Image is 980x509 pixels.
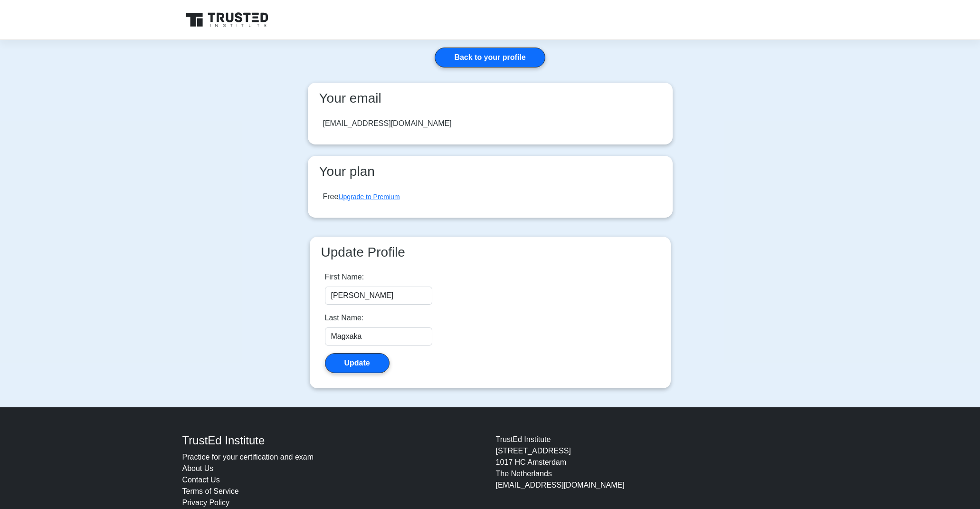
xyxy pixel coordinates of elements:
a: Privacy Policy [182,499,230,507]
a: Practice for your certification and exam [182,453,314,461]
h3: Update Profile [317,244,663,260]
h3: Your plan [315,163,665,180]
a: Back to your profile [435,48,545,67]
a: About Us [182,464,214,472]
a: Contact Us [182,476,220,484]
label: First Name: [325,271,364,283]
button: Update [325,353,390,373]
div: [EMAIL_ADDRESS][DOMAIN_NAME] [323,118,452,129]
a: Terms of Service [182,487,239,495]
div: TrustEd Institute [STREET_ADDRESS] 1017 HC Amsterdam The Netherlands [EMAIL_ADDRESS][DOMAIN_NAME] [490,434,804,509]
h4: TrustEd Institute [182,434,485,448]
div: Free [323,191,400,202]
label: Last Name: [325,312,364,324]
a: Upgrade to Premium [338,193,400,201]
h3: Your email [315,90,665,106]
